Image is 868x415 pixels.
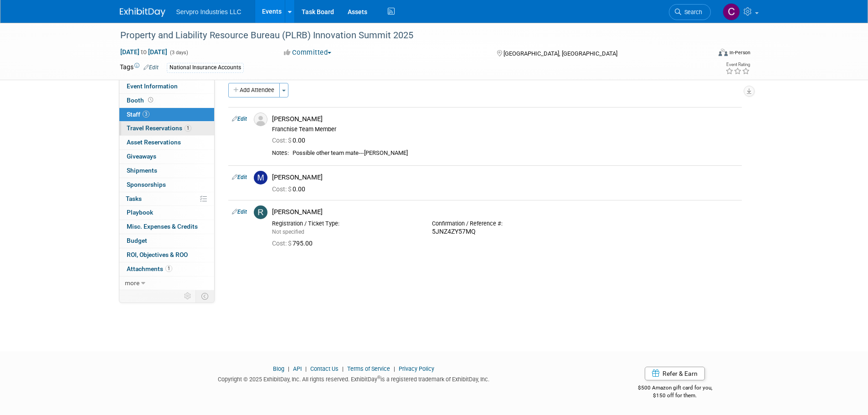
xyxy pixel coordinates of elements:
[272,137,293,144] span: Cost: $
[127,124,191,132] span: Travel Reservations
[127,181,166,188] span: Sponsorships
[254,113,267,126] img: Associate-Profile-5.png
[119,277,214,290] a: more
[681,9,702,15] span: Search
[127,265,172,272] span: Attachments
[119,164,214,178] a: Shipments
[185,125,191,132] span: 1
[119,150,214,164] a: Giveaways
[272,149,289,157] div: Notes:
[272,208,738,216] div: [PERSON_NAME]
[120,373,588,384] div: Copyright © 2025 ExhibitDay, Inc. All rights reserved. ExhibitDay is a registered trademark of Ex...
[146,97,155,103] span: Booth not reserved yet
[119,80,214,93] a: Event Information
[432,220,578,227] div: Confirmation / Reference #:
[119,192,214,206] a: Tasks
[117,27,697,44] div: Property and Liability Resource Bureau (PLRB) Innovation Summit 2025
[119,178,214,192] a: Sponsorships
[347,365,390,372] a: Terms of Service
[286,365,292,372] span: |
[127,209,153,216] span: Playbook
[144,64,159,71] a: Edit
[119,248,214,262] a: ROI, Objectives & ROO
[719,49,728,56] img: Format-Inperson.png
[119,206,214,220] a: Playbook
[169,50,188,56] span: (3 days)
[310,365,339,372] a: Contact Us
[119,234,214,248] a: Budget
[272,240,293,247] span: Cost: $
[601,392,749,400] div: $150 off for them.
[272,126,738,133] div: Franchise Team Member
[729,49,750,56] div: In-Person
[127,251,188,258] span: ROI, Objectives & ROO
[119,94,214,108] a: Booth
[293,365,302,372] a: API
[303,365,309,372] span: |
[120,48,168,56] span: [DATE] [DATE]
[657,47,751,61] div: Event Format
[432,228,578,236] div: 5JNZ4ZY57MQ
[340,365,346,372] span: |
[127,97,155,104] span: Booth
[272,115,738,123] div: [PERSON_NAME]
[120,62,159,73] td: Tags
[120,8,165,17] img: ExhibitDay
[723,3,740,20] img: Chris Chassagneux
[232,116,247,122] a: Edit
[143,111,149,118] span: 3
[272,137,309,144] span: 0.00
[176,8,241,15] span: Servpro Industries LLC
[503,50,617,57] span: [GEOGRAPHIC_DATA], [GEOGRAPHIC_DATA]
[272,185,293,193] span: Cost: $
[272,240,316,247] span: 795.00
[167,63,244,72] div: National Insurance Accounts
[127,237,147,244] span: Budget
[119,122,214,135] a: Travel Reservations1
[669,4,711,20] a: Search
[377,375,380,380] sup: ®
[165,265,172,272] span: 1
[127,138,181,146] span: Asset Reservations
[391,365,397,372] span: |
[195,290,214,302] td: Toggle Event Tabs
[127,223,198,230] span: Misc. Expenses & Credits
[601,378,749,399] div: $500 Amazon gift card for you,
[119,108,214,122] a: Staff3
[127,167,157,174] span: Shipments
[272,173,738,182] div: [PERSON_NAME]
[119,262,214,276] a: Attachments1
[139,48,148,56] span: to
[228,83,280,97] button: Add Attendee
[125,279,139,287] span: more
[254,171,267,184] img: M.jpg
[127,153,156,160] span: Giveaways
[232,174,247,180] a: Edit
[281,48,335,57] button: Committed
[127,82,178,90] span: Event Information
[645,367,705,380] a: Refer & Earn
[126,195,142,202] span: Tasks
[180,290,196,302] td: Personalize Event Tab Strip
[127,111,149,118] span: Staff
[254,205,267,219] img: R.jpg
[272,220,418,227] div: Registration / Ticket Type:
[399,365,434,372] a: Privacy Policy
[232,209,247,215] a: Edit
[119,220,214,234] a: Misc. Expenses & Credits
[119,136,214,149] a: Asset Reservations
[293,149,738,157] div: Possible other team mate---[PERSON_NAME]
[273,365,284,372] a: Blog
[725,62,750,67] div: Event Rating
[272,185,309,193] span: 0.00
[272,229,304,235] span: Not specified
